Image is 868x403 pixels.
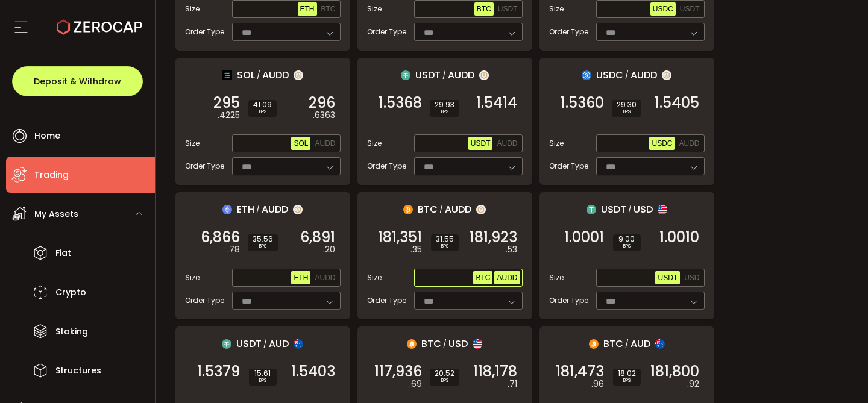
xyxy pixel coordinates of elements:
i: BPS [618,377,636,384]
button: ETH [291,271,310,284]
span: 1.5405 [655,97,699,109]
div: Chat Widget [808,345,868,403]
button: BTC [319,2,338,16]
em: / [439,204,443,215]
span: BTC [418,202,438,217]
img: usd_portfolio.svg [658,205,667,214]
span: Order Type [185,27,224,37]
span: 1.0001 [564,231,604,243]
img: eth_portfolio.svg [222,205,232,214]
button: USDC [649,137,675,150]
span: Trading [34,166,69,184]
span: BTC [477,5,491,13]
img: zuPXiwguUFiBOIQyqLOiXsnnNitlx7q4LCwEbLHADjIpTka+Lip0HH8D0VTrd02z+wEAAAAASUVORK5CYII= [294,70,303,80]
img: btc_portfolio.svg [407,339,417,349]
span: 41.09 [253,101,272,108]
span: Home [34,127,60,145]
span: Order Type [185,161,224,172]
em: .35 [410,243,422,256]
span: AUDD [262,67,289,83]
span: Order Type [185,295,224,306]
span: USD [448,336,468,351]
button: AUDD [312,271,338,284]
span: 6,866 [201,231,240,243]
span: Order Type [367,27,406,37]
img: aud_portfolio.svg [294,339,303,349]
span: 35.56 [253,236,273,243]
span: ETH [294,273,308,282]
span: Order Type [549,295,588,306]
span: AUDD [262,202,288,217]
span: Crypto [55,284,86,301]
img: btc_portfolio.svg [589,339,599,349]
span: Size [185,138,200,149]
button: BTC [473,271,492,284]
img: usdt_portfolio.svg [587,205,596,214]
span: Structures [55,362,101,380]
img: zuPXiwguUFiBOIQyqLOiXsnnNitlx7q4LCwEbLHADjIpTka+Lip0HH8D0VTrd02z+wEAAAAASUVORK5CYII= [293,205,303,214]
img: btc_portfolio.svg [403,205,413,214]
i: BPS [435,377,454,384]
em: .92 [687,378,699,390]
img: usd_portfolio.svg [473,339,482,349]
em: .20 [323,243,335,256]
img: zuPXiwguUFiBOIQyqLOiXsnnNitlx7q4LCwEbLHADjIpTka+Lip0HH8D0VTrd02z+wEAAAAASUVORK5CYII= [662,70,671,80]
span: AUDD [315,139,335,148]
span: AUD [631,336,650,351]
img: zuPXiwguUFiBOIQyqLOiXsnnNitlx7q4LCwEbLHADjIpTka+Lip0HH8D0VTrd02z+wEAAAAASUVORK5CYII= [476,205,486,214]
button: USDC [650,2,676,16]
i: BPS [435,108,454,116]
span: Size [367,138,382,149]
i: BPS [618,243,636,250]
span: Order Type [367,161,406,172]
span: USDC [653,5,673,13]
span: Deposit & Withdraw [34,77,121,86]
span: USDT [236,336,262,351]
i: BPS [436,243,454,250]
span: 1.5403 [291,366,335,378]
span: USDT [680,5,700,13]
button: USDT [468,137,493,150]
em: .69 [409,378,422,390]
em: .4225 [218,109,240,122]
span: 181,351 [378,231,422,243]
span: USDT [471,139,491,148]
span: Size [549,4,564,14]
i: BPS [253,243,273,250]
span: 181,473 [556,366,604,378]
button: Deposit & Withdraw [12,66,143,96]
span: AUDD [448,67,474,83]
em: / [443,339,447,349]
span: USD [684,273,699,282]
span: 295 [213,97,240,109]
button: USDT [655,271,680,284]
span: USDC [652,139,672,148]
span: AUDD [445,202,471,217]
span: ETH [237,202,254,217]
span: AUDD [497,139,517,148]
img: usdc_portfolio.svg [582,70,591,80]
span: 1.5368 [379,97,422,109]
em: / [257,70,260,81]
span: AUDD [315,273,335,282]
em: .78 [227,243,240,256]
span: Size [367,272,382,283]
span: Size [367,4,382,14]
span: Size [549,138,564,149]
i: BPS [254,377,272,384]
span: BTC [321,5,336,13]
button: ETH [298,2,317,16]
span: My Assets [34,205,78,223]
span: Size [549,272,564,283]
span: Size [185,272,200,283]
img: zuPXiwguUFiBOIQyqLOiXsnnNitlx7q4LCwEbLHADjIpTka+Lip0HH8D0VTrd02z+wEAAAAASUVORK5CYII= [479,70,489,80]
span: 118,178 [473,366,517,378]
em: .6363 [313,109,335,122]
span: BTC [603,336,623,351]
span: USDT [415,67,441,83]
span: AUDD [631,67,657,83]
span: USD [634,202,653,217]
em: / [628,204,632,215]
img: aud_portfolio.svg [655,339,665,349]
span: 9.00 [618,236,636,243]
